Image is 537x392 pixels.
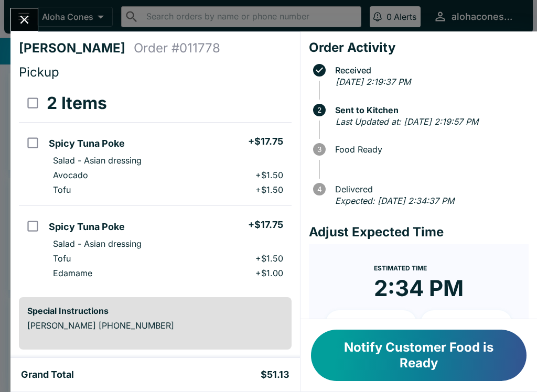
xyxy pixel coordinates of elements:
h3: 2 Items [47,93,107,114]
p: Salad - Asian dressing [53,155,142,166]
button: + 10 [326,310,417,336]
span: Pickup [19,64,59,80]
text: 4 [317,185,321,193]
h4: Adjust Expected Time [309,224,529,240]
button: Close [11,8,38,31]
p: + $1.50 [255,253,283,264]
span: Food Ready [330,145,529,154]
h4: [PERSON_NAME] [19,40,134,56]
h5: $51.13 [261,368,289,381]
h4: Order # 011778 [134,40,220,56]
em: [DATE] 2:19:37 PM [336,77,411,87]
p: [PERSON_NAME] [PHONE_NUMBER] [27,320,283,331]
time: 2:34 PM [374,275,464,302]
button: Notify Customer Food is Ready [311,330,527,381]
text: 2 [317,106,321,114]
p: Salad - Asian dressing [53,238,142,249]
p: + $1.50 [255,170,283,180]
span: Received [330,66,529,75]
h5: Spicy Tuna Poke [49,221,125,233]
p: Tofu [53,184,71,195]
table: orders table [19,84,292,289]
p: + $1.50 [255,184,283,195]
span: Delivered [330,184,529,194]
h5: Spicy Tuna Poke [49,137,125,150]
p: Avocado [53,170,88,180]
span: Estimated Time [374,264,427,272]
p: Edamame [53,268,92,278]
text: 3 [317,145,321,154]
h5: + $17.75 [248,219,283,231]
span: Sent to Kitchen [330,105,529,115]
h5: Grand Total [21,368,74,381]
p: Tofu [53,253,71,264]
h5: + $17.75 [248,135,283,148]
em: Last Updated at: [DATE] 2:19:57 PM [336,116,478,127]
em: Expected: [DATE] 2:34:37 PM [335,195,454,206]
button: + 20 [421,310,512,336]
h4: Order Activity [309,40,529,56]
h6: Special Instructions [27,306,283,316]
p: + $1.00 [255,268,283,278]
